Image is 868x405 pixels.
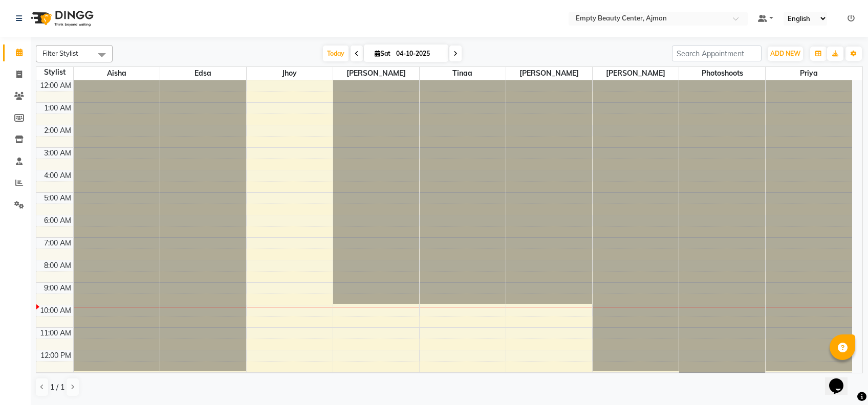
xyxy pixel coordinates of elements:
span: Filter Stylist [42,49,78,57]
span: [PERSON_NAME] [593,67,679,80]
div: 6:00 AM [42,215,73,226]
div: 10:00 AM [38,305,73,316]
div: 12:00 AM [38,80,73,91]
div: 4:00 AM [42,170,73,181]
div: 3:00 AM [42,148,73,159]
span: jhoy [247,67,333,80]
input: Search Appointment [672,46,762,61]
div: 8:00 AM [42,260,73,271]
div: 5:00 AM [42,193,73,204]
div: Stylist [36,67,73,78]
div: 9:00 AM [42,283,73,294]
span: Aisha [74,67,160,80]
span: 1 / 1 [50,382,64,393]
span: Today [323,46,349,61]
span: Edsa [160,67,246,80]
span: Priya [766,67,852,80]
span: Sat [372,50,393,57]
div: 1:00 PM [42,373,73,384]
div: 2:00 AM [42,125,73,136]
span: Tinaa [420,67,506,80]
div: 1:00 AM [42,103,73,114]
iframe: chat widget [825,364,858,395]
div: 12:00 PM [38,350,73,361]
div: 11:00 AM [38,328,73,339]
input: 2025-10-04 [393,46,444,61]
div: 7:00 AM [42,238,73,249]
button: ADD NEW [768,47,803,61]
span: [PERSON_NAME] [333,67,419,80]
span: Photoshoots [679,67,765,80]
img: logo [26,4,96,33]
span: [PERSON_NAME] [506,67,592,80]
span: ADD NEW [770,50,800,57]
